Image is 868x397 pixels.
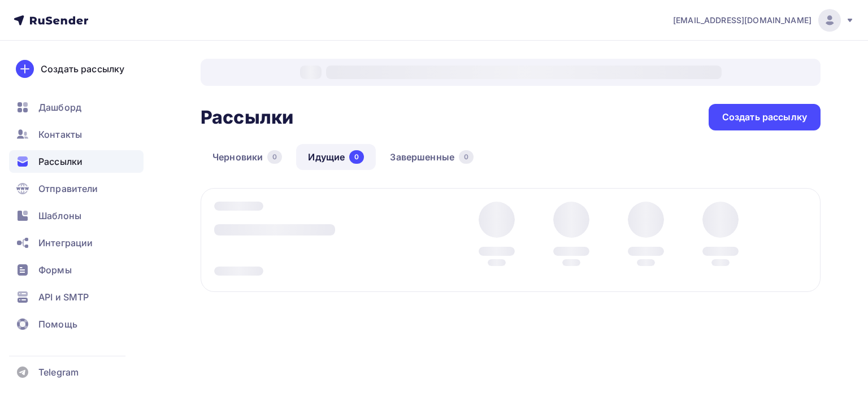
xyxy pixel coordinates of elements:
[9,96,144,119] a: Дашборд
[38,365,79,379] span: Telegram
[38,101,81,114] span: Дашборд
[267,150,282,164] div: 0
[673,9,854,32] a: [EMAIL_ADDRESS][DOMAIN_NAME]
[38,236,93,250] span: Интеграции
[41,62,124,76] div: Создать рассылку
[38,155,83,168] span: Рассылки
[38,290,89,304] span: API и SMTP
[9,123,144,146] a: Контакты
[349,150,364,164] div: 0
[722,111,807,124] div: Создать рассылку
[38,263,72,277] span: Формы
[38,128,82,141] span: Контакты
[378,144,485,170] a: Завершенные0
[9,150,144,173] a: Рассылки
[9,259,144,281] a: Формы
[38,182,98,195] span: Отправители
[459,150,474,164] div: 0
[9,204,144,227] a: Шаблоны
[9,177,144,200] a: Отправители
[673,15,811,26] span: [EMAIL_ADDRESS][DOMAIN_NAME]
[296,144,376,170] a: Идущие0
[201,144,294,170] a: Черновики0
[38,317,77,331] span: Помощь
[201,106,293,129] h2: Рассылки
[38,209,81,223] span: Шаблоны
